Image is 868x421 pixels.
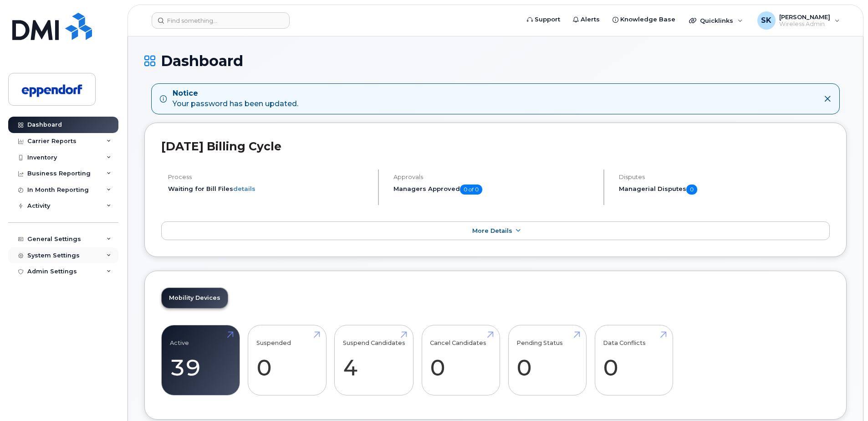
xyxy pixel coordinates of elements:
a: Pending Status 0 [516,330,578,390]
h4: Approvals [393,174,596,180]
a: Mobility Devices [162,288,228,308]
a: Suspended 0 [256,330,318,390]
a: details [233,185,255,192]
a: Cancel Candidates 0 [430,330,491,390]
h1: Dashboard [144,53,847,69]
span: 0 of 0 [460,185,482,195]
h5: Managerial Disputes [619,185,830,195]
li: Waiting for Bill Files [168,185,370,193]
a: Active 39 [170,330,231,390]
span: 0 [686,185,697,195]
div: Your password has been updated. [173,88,298,109]
h5: Managers Approved [393,185,596,195]
a: Data Conflicts 0 [603,330,664,390]
strong: Notice [173,88,298,99]
h2: [DATE] Billing Cycle [161,139,830,153]
span: More Details [472,227,512,234]
h4: Process [168,174,370,180]
a: Suspend Candidates 4 [343,330,405,390]
h4: Disputes [619,174,830,180]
